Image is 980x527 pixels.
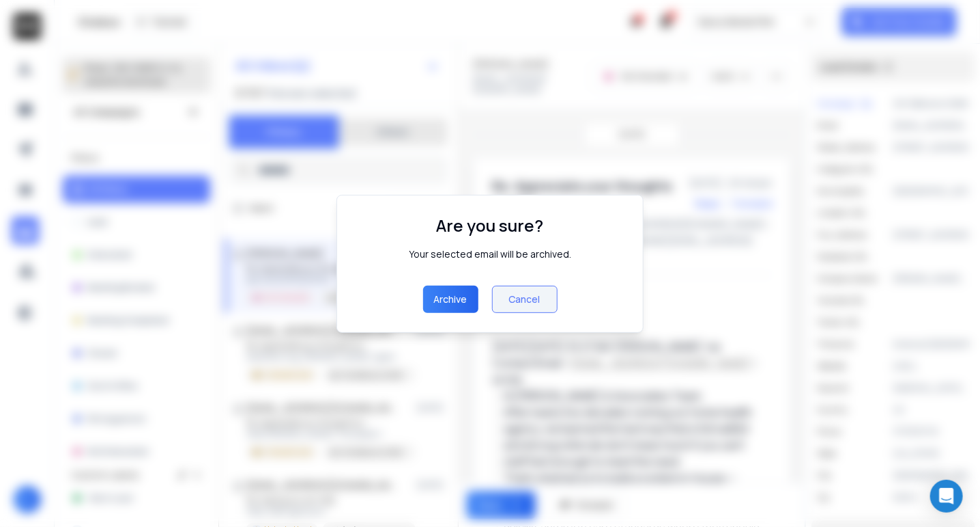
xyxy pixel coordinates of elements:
[434,293,467,306] p: archive
[492,286,558,313] button: Cancel
[930,480,963,513] div: Open Intercom Messenger
[437,215,544,237] h1: Are you sure?
[409,247,571,261] div: Your selected email will be archived.
[423,286,478,313] button: archive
